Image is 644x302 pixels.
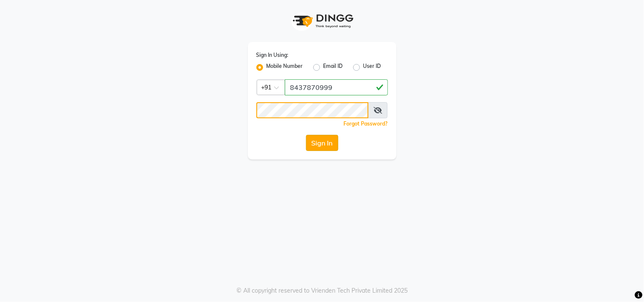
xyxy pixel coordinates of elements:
a: Forgot Password? [344,120,388,127]
input: Username [285,79,388,95]
label: Mobile Number [267,62,303,73]
img: logo1.svg [288,8,356,34]
input: Username [256,102,369,118]
label: User ID [363,62,381,73]
label: Email ID [323,62,343,73]
button: Sign In [306,135,338,151]
label: Sign In Using: [256,51,289,59]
